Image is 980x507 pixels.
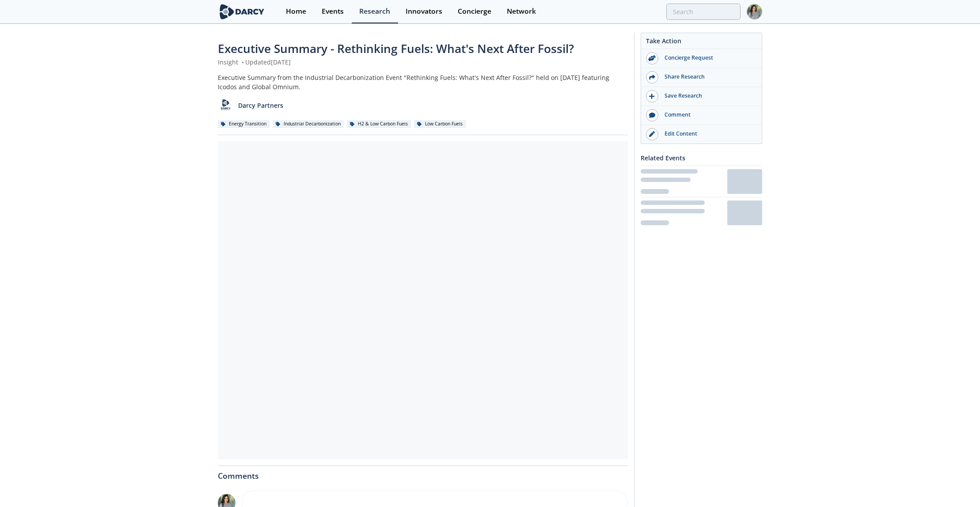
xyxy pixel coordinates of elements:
[322,8,344,15] div: Events
[273,120,344,128] div: Industrial Decarbonization
[641,125,762,144] a: Edit Content
[218,4,266,19] img: logo-wide.svg
[641,36,762,49] div: Take Action
[747,4,762,19] img: Profile
[406,8,442,15] div: Innovators
[218,73,628,91] div: Executive Summary from the Industrial Decarbonization Event "Rethinking Fuels: What's Next After ...
[658,73,757,81] div: Share Research
[414,120,466,128] div: Low Carbon Fuels
[286,8,306,15] div: Home
[347,120,411,128] div: H2 & Low Carbon Fuels
[658,54,757,62] div: Concierge Request
[507,8,536,15] div: Network
[238,101,283,110] p: Darcy Partners
[218,41,574,57] span: Executive Summary - Rethinking Fuels: What's Next After Fossil?
[359,8,390,15] div: Research
[218,57,628,67] div: Insight Updated [DATE]
[240,58,245,66] span: •
[218,120,270,128] div: Energy Transition
[641,150,762,166] div: Related Events
[458,8,491,15] div: Concierge
[218,466,628,480] div: Comments
[658,130,757,138] div: Edit Content
[658,111,757,119] div: Comment
[666,4,741,20] input: Advanced Search
[658,92,757,100] div: Save Research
